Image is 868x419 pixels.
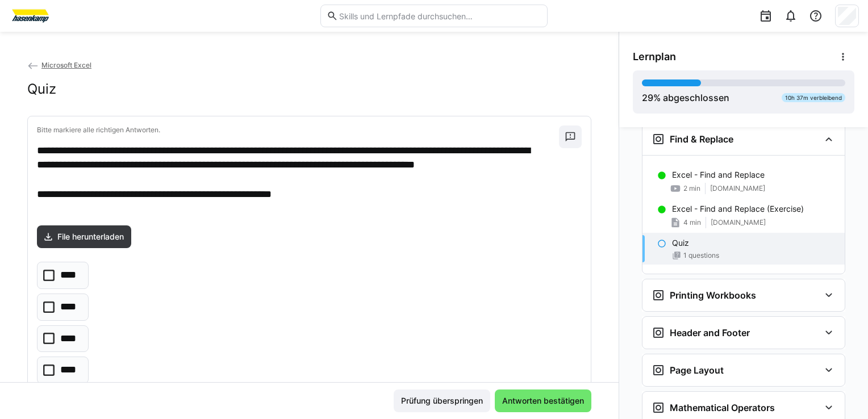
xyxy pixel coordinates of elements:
h2: Quiz [27,81,56,98]
a: Microsoft Excel [27,61,91,69]
span: [DOMAIN_NAME] [710,184,765,193]
span: 2 min [683,184,700,193]
span: Microsoft Excel [41,61,91,69]
span: Antworten bestätigen [500,395,586,407]
span: File herunterladen [56,231,126,242]
input: Skills und Lernpfade durchsuchen… [338,11,541,21]
p: Bitte markiere alle richtigen Antworten. [37,125,559,135]
span: Lernplan [633,51,676,63]
span: 1 questions [683,251,719,260]
span: [DOMAIN_NAME] [711,218,766,227]
span: 4 min [683,218,701,227]
a: File herunterladen [37,225,131,248]
p: Excel - Find and Replace [672,169,765,181]
h3: Find & Replace [670,133,733,145]
span: Prüfung überspringen [399,395,485,407]
button: Antworten bestätigen [495,389,591,412]
h3: Page Layout [670,364,724,376]
h3: Printing Workbooks [670,290,756,301]
p: Quiz [672,237,689,249]
span: 29 [642,92,653,103]
div: % abgeschlossen [642,91,729,104]
p: Excel - Find and Replace (Exercise) [672,203,804,215]
h3: Mathematical Operators [670,402,775,413]
h3: Header and Footer [670,327,750,338]
div: 10h 37m verbleibend [782,93,845,102]
button: Prüfung überspringen [394,389,490,412]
